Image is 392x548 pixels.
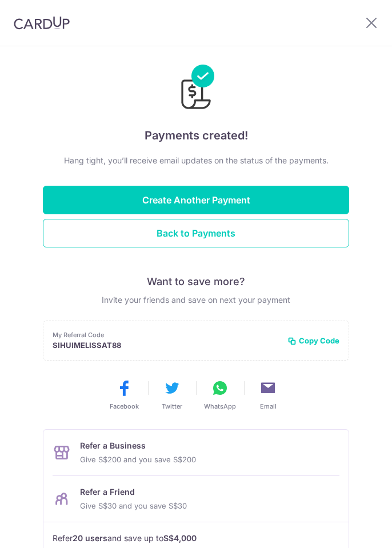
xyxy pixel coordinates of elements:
p: My Referral Code [53,330,278,339]
p: Refer and save up to [53,531,339,545]
button: Email [250,379,286,411]
button: Twitter [154,379,190,411]
button: Facebook [106,379,142,411]
button: Create Another Payment [43,186,349,214]
strong: S$4,000 [163,531,197,545]
p: SIHUIMELISSAT88 [53,339,278,351]
p: Invite your friends and save on next your payment [43,293,349,307]
button: Back to Payments [43,219,349,247]
span: Twitter [162,402,182,411]
strong: 20 users [73,531,107,545]
p: Refer a Business [80,439,196,453]
img: CardUp [14,16,70,30]
p: Give S$200 and you save S$200 [80,453,196,466]
h4: Payments created! [43,126,349,145]
img: Payments [178,65,214,113]
p: Refer a Friend [80,485,187,499]
p: Want to save more? [43,275,349,289]
button: Copy Code [287,335,339,346]
p: Hang tight, you’ll receive email updates on the status of the payments. [43,154,349,167]
span: WhatsApp [204,402,236,411]
p: Give S$30 and you save S$30 [80,499,187,513]
span: Email [260,402,277,411]
span: Facebook [110,402,139,411]
button: WhatsApp [202,379,238,411]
